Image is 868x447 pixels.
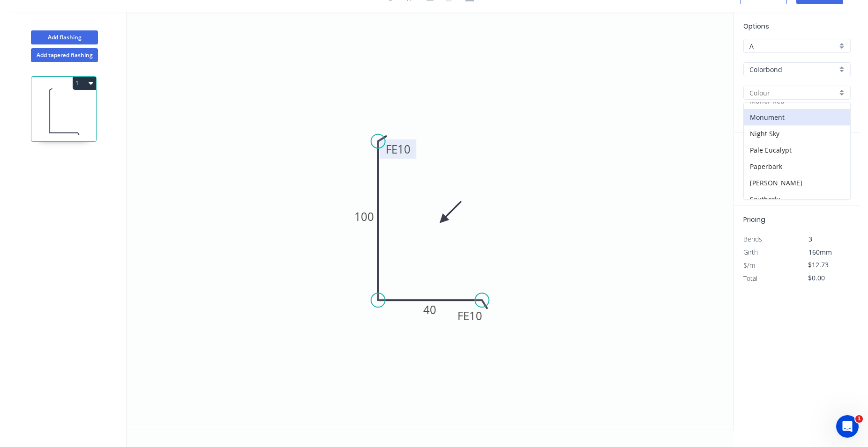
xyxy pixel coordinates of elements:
[743,274,757,283] span: Total
[744,158,850,175] div: Paperbark
[31,48,98,62] button: Add tapered flashing
[424,302,437,317] tspan: 40
[397,141,411,157] tspan: 10
[743,248,758,256] span: Girth
[749,41,837,51] input: Price level
[744,191,850,207] div: Southerly
[744,109,850,125] div: Monument
[73,77,96,90] button: 1
[744,125,850,142] div: Night Sky
[743,261,755,270] span: $/m
[743,234,762,243] span: Bends
[744,175,850,191] div: [PERSON_NAME]
[31,30,98,44] button: Add flashing
[743,22,769,31] span: Options
[743,215,765,224] span: Pricing
[749,65,837,74] input: Material
[836,415,859,438] iframe: Intercom live chat
[808,248,832,256] span: 160mm
[386,141,397,157] tspan: FE
[469,308,482,323] tspan: 10
[808,234,812,243] span: 3
[855,415,863,423] span: 1
[749,88,837,98] input: Colour
[744,142,850,158] div: Pale Eucalypt
[457,308,469,323] tspan: FE
[127,12,733,430] svg: 0
[354,209,374,224] tspan: 100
